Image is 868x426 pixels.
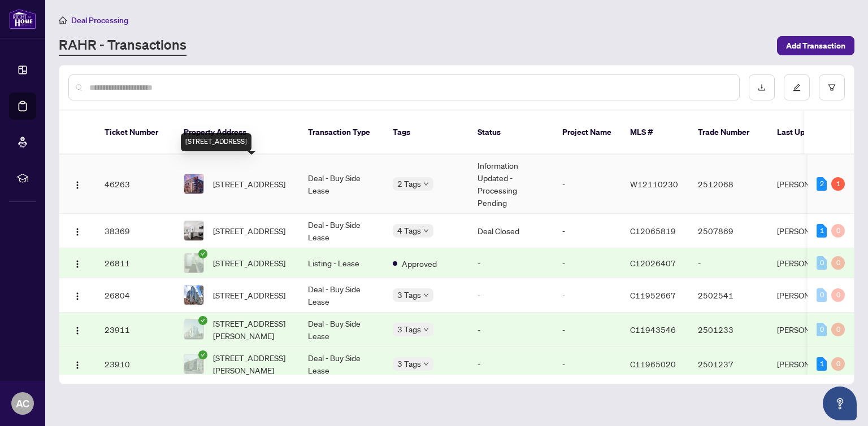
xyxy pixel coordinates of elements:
[96,313,175,347] td: 23911
[96,214,175,248] td: 38369
[553,214,621,248] td: -
[786,37,845,55] span: Add Transaction
[423,228,429,234] span: down
[397,288,421,301] span: 3 Tags
[553,313,621,347] td: -
[68,320,86,339] button: Logo
[758,84,766,91] span: download
[96,248,175,278] td: 26811
[689,347,768,381] td: 2501237
[397,357,421,370] span: 3 Tags
[59,36,186,56] a: RAHR - Transactions
[184,253,203,273] img: thumbnail-img
[553,155,621,214] td: -
[817,256,827,270] div: 0
[397,177,421,190] span: 2 Tags
[768,278,853,313] td: [PERSON_NAME]
[184,286,203,305] img: thumbnail-img
[184,354,203,374] img: thumbnail-img
[397,323,421,336] span: 3 Tags
[384,111,468,155] th: Tags
[59,16,67,24] span: home
[184,320,203,339] img: thumbnail-img
[777,36,854,55] button: Add Transaction
[553,278,621,313] td: -
[73,181,82,190] img: Logo
[73,361,82,370] img: Logo
[831,288,845,302] div: 0
[831,177,845,191] div: 1
[768,155,853,214] td: [PERSON_NAME]
[689,248,768,278] td: -
[689,214,768,248] td: 2507869
[768,111,853,155] th: Last Updated By
[184,221,203,240] img: thumbnail-img
[630,290,676,300] span: C11952667
[784,74,810,100] button: edit
[468,155,553,214] td: Information Updated - Processing Pending
[819,74,845,100] button: filter
[817,357,827,371] div: 1
[831,256,845,270] div: 0
[793,84,801,91] span: edit
[299,347,384,381] td: Deal - Buy Side Lease
[630,324,676,335] span: C11943546
[299,111,384,155] th: Transaction Type
[184,174,203,194] img: thumbnail-img
[749,74,775,100] button: download
[73,292,82,301] img: Logo
[198,316,207,325] span: check-circle
[817,177,827,191] div: 2
[817,288,827,302] div: 0
[68,286,86,304] button: Logo
[213,289,285,301] span: [STREET_ADDRESS]
[768,248,853,278] td: [PERSON_NAME]
[423,292,429,298] span: down
[299,278,384,313] td: Deal - Buy Side Lease
[630,258,676,268] span: C12026407
[468,313,553,347] td: -
[96,278,175,313] td: 26804
[828,84,836,91] span: filter
[817,323,827,336] div: 0
[468,214,553,248] td: Deal Closed
[630,179,678,189] span: W12110230
[299,313,384,347] td: Deal - Buy Side Lease
[175,111,299,155] th: Property Address
[213,317,290,342] span: [STREET_ADDRESS][PERSON_NAME]
[768,313,853,347] td: [PERSON_NAME]
[689,278,768,313] td: 2502541
[630,359,676,369] span: C11965020
[71,15,128,25] span: Deal Processing
[96,155,175,214] td: 46263
[73,260,82,269] img: Logo
[299,155,384,214] td: Deal - Buy Side Lease
[68,222,86,240] button: Logo
[823,387,857,420] button: Open asap
[73,227,82,236] img: Logo
[689,155,768,214] td: 2512068
[213,178,285,190] span: [STREET_ADDRESS]
[831,357,845,371] div: 0
[553,248,621,278] td: -
[73,326,82,335] img: Logo
[630,226,676,236] span: C12065819
[768,347,853,381] td: [PERSON_NAME]
[96,347,175,381] td: 23910
[9,8,36,29] img: logo
[468,347,553,381] td: -
[198,350,207,359] span: check-circle
[423,327,429,332] span: down
[553,347,621,381] td: -
[213,225,285,237] span: [STREET_ADDRESS]
[468,248,553,278] td: -
[299,248,384,278] td: Listing - Lease
[468,278,553,313] td: -
[689,313,768,347] td: 2501233
[831,224,845,238] div: 0
[16,396,29,411] span: AC
[689,111,768,155] th: Trade Number
[423,181,429,187] span: down
[397,224,421,237] span: 4 Tags
[768,214,853,248] td: [PERSON_NAME]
